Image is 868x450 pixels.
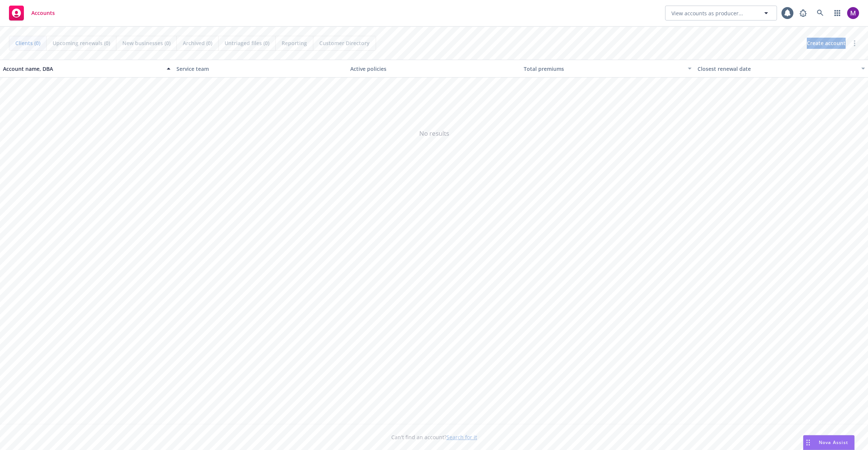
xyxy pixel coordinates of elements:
div: Total premiums [524,65,683,73]
span: Clients (0) [15,39,40,47]
span: Customer Directory [319,39,370,47]
a: Report a Bug [796,6,811,21]
div: Drag to move [803,435,813,450]
span: Can't find an account? [391,433,477,441]
a: Create account [807,38,846,49]
div: Service team [176,65,344,73]
span: View accounts as producer... [671,9,743,17]
a: Accounts [6,3,58,23]
span: Archived (0) [183,39,212,47]
button: Nova Assist [803,435,855,450]
a: Switch app [830,6,845,21]
span: Create account [807,36,846,50]
button: View accounts as producer... [665,6,777,21]
button: Active policies [347,60,521,78]
span: Accounts [31,10,55,16]
img: photo [847,7,859,19]
a: Search [813,6,828,21]
span: Upcoming renewals (0) [53,39,110,47]
span: Untriaged files (0) [225,39,269,47]
div: Active policies [350,65,518,73]
a: more [850,39,859,48]
div: Closest renewal date [698,65,857,73]
button: Service team [173,60,347,78]
span: Nova Assist [819,439,848,446]
span: Reporting [282,39,307,47]
div: Account name, DBA [3,65,162,73]
button: Total premiums [521,60,694,78]
a: Search for it [446,434,477,441]
span: New businesses (0) [122,39,170,47]
button: Closest renewal date [695,60,868,78]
